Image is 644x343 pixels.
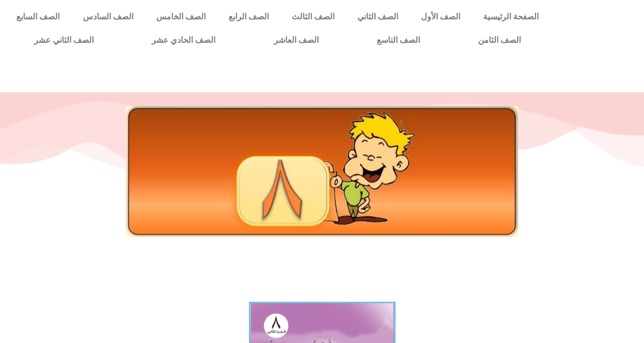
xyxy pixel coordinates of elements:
a: الصف الرابع [217,5,280,29]
a: الصف الخامس [145,5,217,29]
a: الصف الحادي عشر [123,29,244,52]
a: الصفحة الرئيسية [471,5,550,29]
a: الصف العاشر [245,29,348,52]
a: الصف الأول [409,5,471,29]
a: الصف السادس [71,5,145,29]
a: الصف الثالث [280,5,346,29]
a: الصف الثاني عشر [5,29,123,52]
a: الصف التاسع [348,29,449,52]
a: الصف الثاني [346,5,409,29]
a: الصف السابع [5,5,71,29]
a: الصف الثامن [449,29,550,52]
